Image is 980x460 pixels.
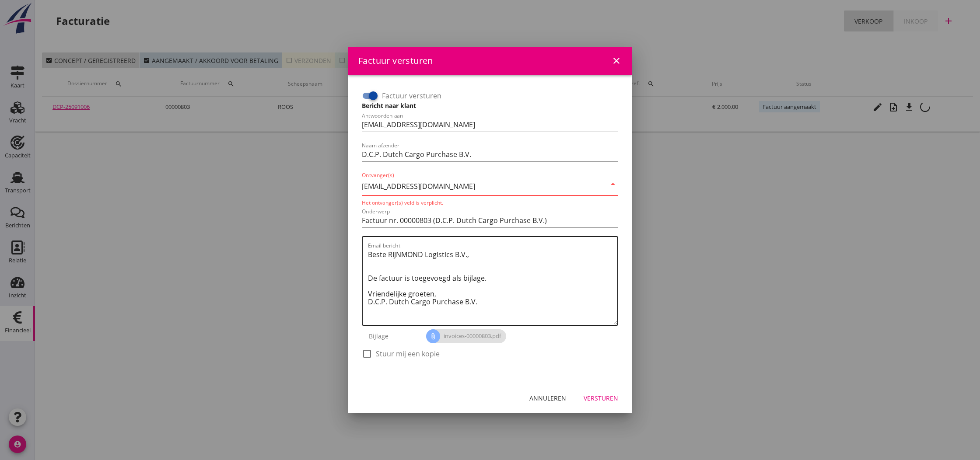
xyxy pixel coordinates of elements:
[362,326,426,347] div: Bijlage
[358,54,433,67] div: Factuur versturen
[362,147,618,161] input: Naam afzender
[368,247,617,325] textarea: Email bericht
[362,101,618,110] h3: Bericht naar klant
[362,118,618,132] input: Antwoorden aan
[426,329,440,343] i: attach_file
[362,199,618,206] div: Het ontvanger(s) veld is verplicht.
[577,390,625,406] button: Versturen
[611,56,622,66] i: close
[608,179,618,189] i: arrow_drop_down
[529,394,566,403] div: Annuleren
[584,394,618,403] div: Versturen
[426,329,506,343] span: invoices-00000803.pdf
[382,91,441,100] label: Factuur versturen
[362,179,606,193] input: Ontvanger(s)
[376,349,440,358] label: Stuur mij een kopie
[522,390,573,406] button: Annuleren
[362,213,618,227] input: Onderwerp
